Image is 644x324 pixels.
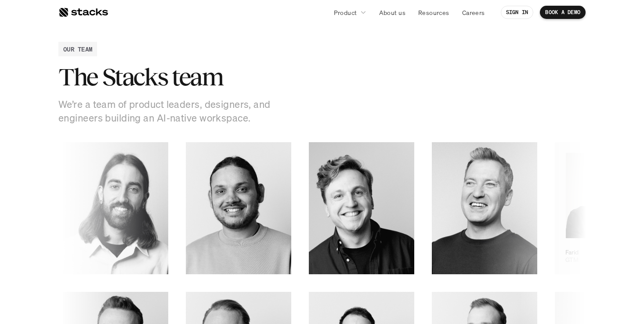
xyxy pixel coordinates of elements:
p: Careers [462,8,485,17]
h2: The Stacks team [58,63,322,91]
a: BOOK A DEMO [540,6,586,19]
p: Resources [418,8,449,17]
a: Careers [457,4,490,20]
a: Resources [413,4,455,20]
a: About us [374,4,411,20]
a: SIGN IN [501,6,534,19]
p: Product [334,8,357,17]
p: BOOK A DEMO [545,9,580,15]
p: We’re a team of product leaders, designers, and engineers building an AI-native workspace. [58,98,278,125]
h2: OUR TEAM [63,44,92,54]
p: About us [379,8,405,17]
p: SIGN IN [506,9,528,15]
p: Farid [565,249,578,257]
p: GTM [565,256,578,264]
